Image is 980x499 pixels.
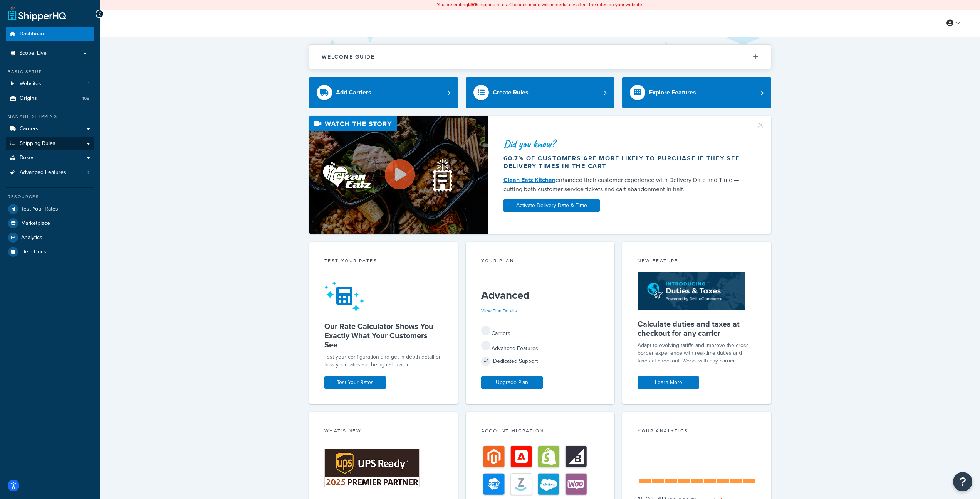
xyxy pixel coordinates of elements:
[6,194,94,200] div: Resources
[324,376,386,389] a: Test Your Rates
[638,342,756,365] p: Adapt to evolving tariffs and improve the cross-border experience with real-time duties and taxes...
[953,472,972,491] button: Open Resource Center
[6,216,94,230] a: Marketplace
[638,257,756,266] div: New Feature
[19,50,47,57] span: Scope: Live
[20,126,39,132] span: Carriers
[6,231,94,244] a: Analytics
[6,113,94,120] div: Manage Shipping
[481,341,599,354] div: Advanced Features
[503,175,747,194] div: enhanced their customer experience with Delivery Date and Time — cutting both customer service ti...
[6,91,94,106] li: Origins
[481,376,543,389] a: Upgrade Plan
[88,81,89,87] span: 1
[20,155,35,161] span: Boxes
[6,77,94,91] a: Websites1
[6,91,94,106] a: Origins108
[6,77,94,91] li: Websites
[324,322,443,349] h5: Our Rate Calculator Shows You Exactly What Your Customers See
[21,220,50,227] span: Marketplace
[336,87,371,98] div: Add Carriers
[481,289,599,302] h5: Advanced
[20,140,55,147] span: Shipping Rules
[481,356,599,367] div: Dedicated Support
[21,206,58,212] span: Test Your Rates
[324,257,443,266] div: Test your rates
[21,249,46,255] span: Help Docs
[503,155,747,170] div: 60.7% of customers are more likely to purchase if they see delivery times in the cart
[493,87,529,98] div: Create Rules
[87,169,89,176] span: 3
[481,307,517,314] a: View Plan Details
[82,95,89,102] span: 108
[638,319,756,338] h5: Calculate duties and taxes at checkout for any carrier
[6,165,94,180] a: Advanced Features3
[324,427,443,436] div: What's New
[503,138,747,149] div: Did you know?
[309,77,458,108] a: Add Carriers
[20,169,66,176] span: Advanced Features
[481,427,599,436] div: Account Migration
[6,27,94,41] a: Dashboard
[6,165,94,180] li: Advanced Features
[322,54,375,60] h2: Welcome Guide
[622,77,771,108] a: Explore Features
[638,427,756,436] div: Your Analytics
[20,95,37,102] span: Origins
[20,81,41,87] span: Websites
[6,202,94,216] a: Test Your Rates
[649,87,696,98] div: Explore Features
[481,257,599,266] div: Your Plan
[21,234,42,241] span: Analytics
[6,151,94,165] a: Boxes
[6,122,94,136] a: Carriers
[309,45,771,69] button: Welcome Guide
[468,1,477,8] b: LIVE
[503,199,600,212] a: Activate Delivery Date & Time
[309,116,488,234] img: Video thumbnail
[6,245,94,259] a: Help Docs
[6,137,94,151] a: Shipping Rules
[6,69,94,75] div: Basic Setup
[324,353,443,369] div: Test your configuration and get in-depth detail on how your rates are being calculated.
[638,376,699,389] a: Learn More
[481,326,599,339] div: Carriers
[503,175,555,184] a: Clean Eatz Kitchen
[20,31,46,37] span: Dashboard
[466,77,615,108] a: Create Rules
